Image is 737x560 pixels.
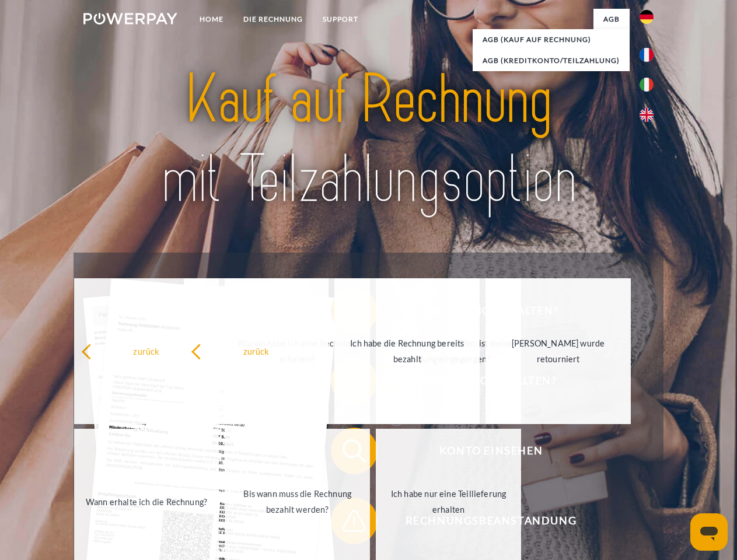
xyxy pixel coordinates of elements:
[111,56,626,223] img: title-powerpay_de.svg
[593,9,630,30] a: agb
[341,335,473,367] div: Ich habe die Rechnung bereits bezahlt
[313,9,368,30] a: SUPPORT
[83,13,177,24] img: logo-powerpay-white.svg
[81,343,212,359] div: zurück
[233,9,313,30] a: DIE RECHNUNG
[190,9,233,30] a: Home
[473,50,630,71] a: AGB (Kreditkonto/Teilzahlung)
[640,10,654,24] img: de
[493,335,624,367] div: [PERSON_NAME] wurde retourniert
[690,513,728,551] iframe: Schaltfläche zum Öffnen des Messaging-Fensters
[383,486,514,517] div: Ich habe nur eine Teillieferung erhalten
[640,108,654,122] img: en
[640,78,654,92] img: it
[191,343,322,359] div: zurück
[81,494,212,509] div: Wann erhalte ich die Rechnung?
[473,29,630,50] a: AGB (Kauf auf Rechnung)
[232,486,363,517] div: Bis wann muss die Rechnung bezahlt werden?
[640,48,654,62] img: fr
